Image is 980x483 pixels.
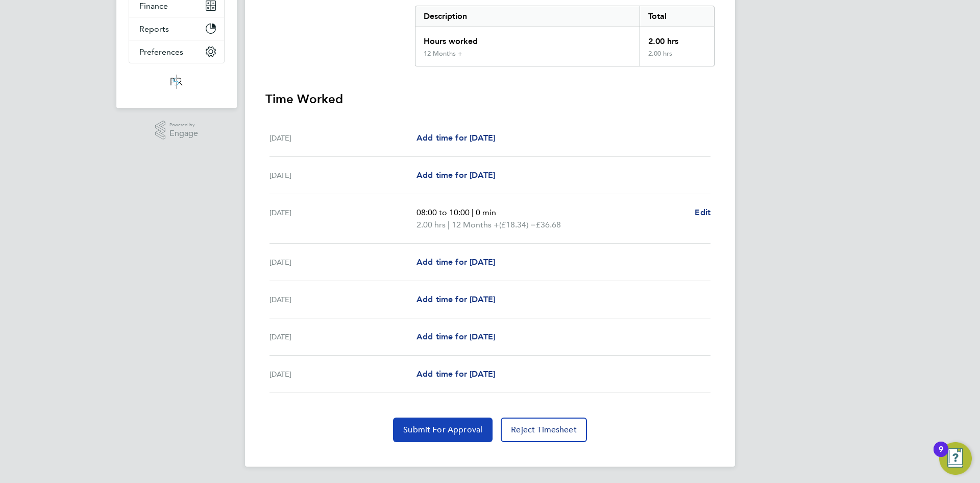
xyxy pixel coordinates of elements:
[416,256,495,268] a: Add time for [DATE]
[269,169,416,181] div: [DATE]
[167,74,186,90] img: psrsolutions-logo-retina.png
[269,132,416,144] div: [DATE]
[695,208,710,217] span: Edit
[139,47,183,57] span: Preferences
[269,293,416,306] div: [DATE]
[169,121,198,129] span: Powered by
[939,449,943,463] div: 9
[415,6,640,27] div: Description
[416,294,495,304] span: Add time for [DATE]
[415,6,715,66] div: Summary
[640,50,714,66] div: 2.00 hrs
[416,170,495,180] span: Add time for [DATE]
[265,91,715,107] h3: Time Worked
[155,121,199,140] a: Powered byEngage
[169,129,198,138] span: Engage
[139,1,168,11] span: Finance
[416,331,495,343] a: Add time for [DATE]
[939,442,972,475] button: Open Resource Center, 9 new notifications
[269,256,416,268] div: [DATE]
[416,133,495,143] span: Add time for [DATE]
[416,220,446,229] span: 2.00 hrs
[415,27,640,50] div: Hours worked
[416,332,495,341] span: Add time for [DATE]
[416,132,495,144] a: Add time for [DATE]
[129,74,225,90] a: Go to home page
[640,27,714,50] div: 2.00 hrs
[424,50,462,58] div: 12 Months +
[416,293,495,306] a: Add time for [DATE]
[416,369,495,379] span: Add time for [DATE]
[536,220,561,229] span: £36.68
[393,418,493,442] button: Submit For Approval
[695,206,710,219] a: Edit
[452,219,499,231] span: 12 Months +
[129,40,224,63] button: Preferences
[416,257,495,267] span: Add time for [DATE]
[269,331,416,343] div: [DATE]
[448,220,450,229] span: |
[472,208,474,217] span: |
[499,220,536,229] span: (£18.34) =
[501,418,587,442] button: Reject Timesheet
[129,17,224,40] button: Reports
[416,208,470,217] span: 08:00 to 10:00
[403,425,482,435] span: Submit For Approval
[269,206,416,231] div: [DATE]
[139,24,169,34] span: Reports
[476,208,496,217] span: 0 min
[269,368,416,380] div: [DATE]
[640,6,714,27] div: Total
[511,425,577,435] span: Reject Timesheet
[416,368,495,380] a: Add time for [DATE]
[416,169,495,181] a: Add time for [DATE]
